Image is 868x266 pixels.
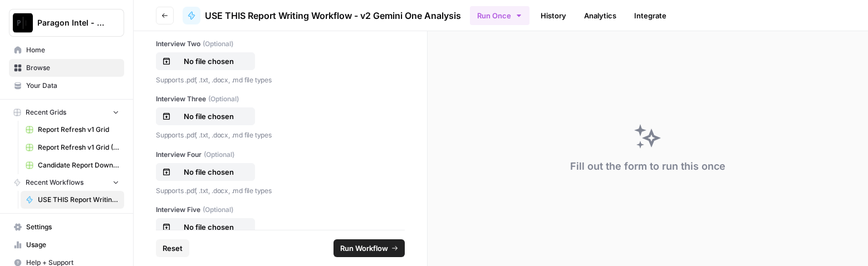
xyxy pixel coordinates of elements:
span: USE THIS Report Writing Workflow - v2 Gemini One Analysis [38,195,119,205]
a: Candidate Report Download Sheet [21,156,124,174]
p: No file chosen [173,166,244,178]
span: Report Refresh v1 Grid (Copy) [38,142,119,152]
span: Home [26,45,119,55]
a: Browse [9,59,124,77]
label: Interview Four [156,150,405,160]
span: (Optional) [203,205,233,215]
span: (Optional) [208,94,239,104]
a: Report Refresh v1 Grid [21,121,124,139]
a: History [534,7,573,24]
a: Settings [9,218,124,236]
p: No file chosen [173,221,244,233]
label: Interview Two [156,39,405,49]
span: Run Workflow [340,243,388,254]
span: Candidate Report Download Sheet [38,160,119,170]
span: (Optional) [204,150,234,160]
a: Report Refresh v1 Grid (Copy) [21,139,124,156]
span: Reset [163,243,183,254]
p: Supports .pdf, .txt, .docx, .md file types [156,75,405,86]
span: Settings [26,222,119,232]
button: Run Once [470,6,529,25]
span: Browse [26,63,119,73]
div: Fill out the form to run this once [570,159,725,174]
p: No file chosen [173,111,244,122]
button: No file chosen [156,163,255,181]
button: Run Workflow [334,239,405,257]
button: Workspace: Paragon Intel - Bill / Ty / Colby R&D [9,9,124,37]
span: Report Refresh v1 Grid [38,125,119,135]
a: Integrate [627,7,673,24]
a: Analytics [577,7,623,24]
p: No file chosen [173,56,244,67]
button: Recent Workflows [9,174,124,191]
span: (Optional) [203,39,233,49]
span: Recent Grids [26,107,66,117]
p: Supports .pdf, .txt, .docx, .md file types [156,130,405,141]
button: Reset [156,239,189,257]
label: Interview Five [156,205,405,215]
p: Supports .pdf, .txt, .docx, .md file types [156,185,405,196]
a: USE THIS Report Writing Workflow - v2 Gemini One Analysis [183,7,461,24]
a: USE THIS Report Writing Workflow - v2 Gemini One Analysis [21,191,124,209]
img: Paragon Intel - Bill / Ty / Colby R&D Logo [13,13,33,33]
a: Home [9,41,124,59]
span: Usage [26,240,119,250]
a: Your Data [9,77,124,95]
span: Recent Workflows [26,178,84,188]
span: USE THIS Report Writing Workflow - v2 Gemini One Analysis [205,9,461,22]
button: No file chosen [156,218,255,236]
span: Your Data [26,81,119,91]
button: No file chosen [156,52,255,70]
a: Usage [9,236,124,254]
button: No file chosen [156,107,255,125]
span: Paragon Intel - Bill / Ty / [PERSON_NAME] R&D [37,17,105,28]
label: Interview Three [156,94,405,104]
button: Recent Grids [9,104,124,121]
